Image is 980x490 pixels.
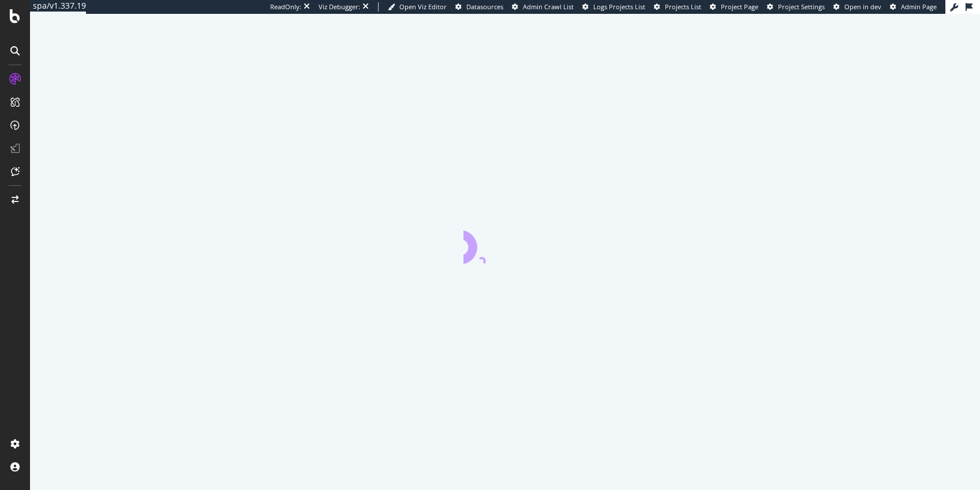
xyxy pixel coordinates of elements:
[463,222,547,264] div: animation
[512,2,574,12] a: Admin Crawl List
[523,2,574,11] span: Admin Crawl List
[455,2,503,12] a: Datasources
[270,2,301,12] div: ReadOnly:
[665,2,701,11] span: Projects List
[593,2,645,11] span: Logs Projects List
[582,2,645,12] a: Logs Projects List
[778,2,825,11] span: Project Settings
[833,2,881,12] a: Open in dev
[721,2,758,11] span: Project Page
[399,2,447,11] span: Open Viz Editor
[767,2,825,12] a: Project Settings
[901,2,937,11] span: Admin Page
[319,2,360,12] div: Viz Debugger:
[388,2,447,12] a: Open Viz Editor
[890,2,937,12] a: Admin Page
[844,2,881,11] span: Open in dev
[654,2,701,12] a: Projects List
[466,2,503,11] span: Datasources
[710,2,758,12] a: Project Page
